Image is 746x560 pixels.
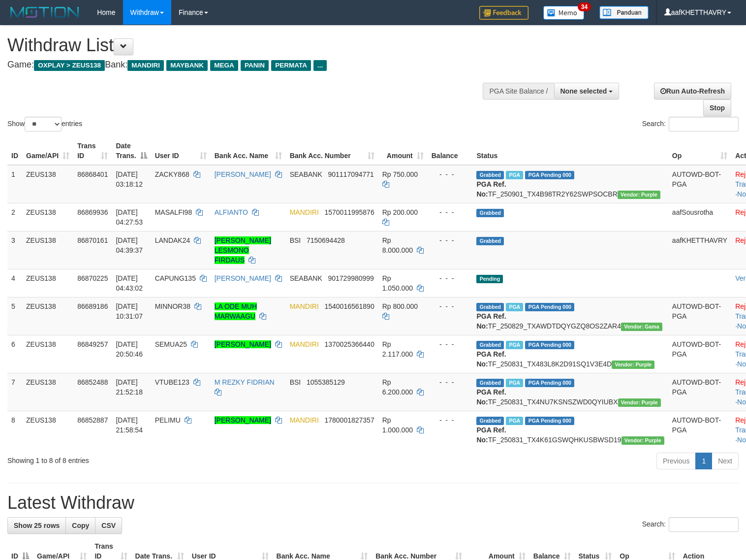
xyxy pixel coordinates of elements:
td: ZEUS138 [22,297,73,335]
span: 86870161 [77,236,108,244]
td: aafSousrotha [668,203,731,231]
span: None selected [560,87,607,95]
span: Vendor URL: https://trx4.1velocity.biz [618,191,660,199]
div: - - - [432,273,469,283]
a: [PERSON_NAME] [215,170,271,178]
img: panduan.png [599,6,649,19]
label: Search: [642,117,739,132]
a: 1 [695,453,712,469]
th: Game/API: activate to sort column ascending [22,137,73,165]
span: CAPUNG135 [155,274,196,282]
span: Vendor URL: https://trx4.1velocity.biz [622,436,664,445]
a: [PERSON_NAME] [215,416,271,424]
span: LANDAK24 [155,236,190,244]
span: 86689186 [77,302,108,310]
div: PGA Site Balance / [483,83,554,99]
span: 86852887 [77,416,108,424]
span: Show 25 rows [14,522,60,529]
img: Feedback.jpg [479,6,528,20]
a: [PERSON_NAME] [215,340,271,348]
span: Rp 2.117.000 [382,340,413,358]
span: Copy 901117094771 to clipboard [328,170,373,178]
span: Grabbed [476,237,504,245]
b: PGA Ref. No: [476,180,506,198]
td: AUTOWD-BOT-PGA [668,165,731,203]
th: Amount: activate to sort column ascending [378,137,428,165]
a: Next [712,453,739,469]
span: Copy 901729980999 to clipboard [328,274,373,282]
span: ... [313,60,327,71]
div: - - - [432,235,469,245]
span: Vendor URL: https://trx4.1velocity.biz [612,361,654,369]
th: Bank Acc. Number: activate to sort column ascending [286,137,378,165]
td: TF_250829_TXAWDTDQYGZQ8OS2ZAR4 [472,297,668,335]
span: Rp 6.200.000 [382,378,413,396]
label: Search: [642,517,739,532]
a: Show 25 rows [7,517,66,534]
b: PGA Ref. No: [476,350,506,368]
div: Showing 1 to 8 of 8 entries [7,452,304,465]
img: MOTION_logo.png [7,5,82,20]
td: 2 [7,203,22,231]
h1: Withdraw List [7,35,488,55]
span: [DATE] 04:39:37 [116,236,143,254]
td: aafKHETTHAVRY [668,231,731,269]
a: LA ODE MUH MARWAAGU [215,302,257,320]
td: ZEUS138 [22,231,73,269]
div: - - - [432,339,469,349]
td: AUTOWD-BOT-PGA [668,297,731,335]
th: Date Trans.: activate to sort column descending [112,137,151,165]
span: Rp 1.050.000 [382,274,413,292]
span: Copy 1055385129 to clipboard [307,378,345,386]
td: ZEUS138 [22,411,73,449]
span: MASALFI98 [155,208,192,216]
span: PGA Pending [525,303,574,311]
span: 86868401 [77,170,108,178]
span: Marked by aafsreyleap [506,341,523,349]
a: ALFIANTO [215,208,248,216]
span: Marked by aafkaynarin [506,303,523,311]
span: [DATE] 20:50:46 [116,340,143,358]
span: Grabbed [476,379,504,387]
td: 6 [7,335,22,373]
td: 7 [7,373,22,411]
span: CSV [101,522,116,529]
td: ZEUS138 [22,165,73,203]
span: VTUBE123 [155,378,189,386]
label: Show entries [7,117,82,132]
span: 86869936 [77,208,108,216]
span: PGA Pending [525,379,574,387]
span: Rp 800.000 [382,302,418,310]
span: [DATE] 03:18:12 [116,170,143,188]
input: Search: [669,117,739,132]
span: [DATE] 04:43:02 [116,274,143,292]
th: User ID: activate to sort column ascending [151,137,211,165]
div: - - - [432,169,469,179]
span: Pending [476,275,503,283]
span: Grabbed [476,417,504,425]
span: OXPLAY > ZEUS138 [34,60,105,71]
span: 86852488 [77,378,108,386]
img: Button%20Memo.svg [543,6,585,20]
a: [PERSON_NAME] [215,274,271,282]
h1: Latest Withdraw [7,493,739,513]
span: [DATE] 04:27:53 [116,208,143,226]
span: PELIMU [155,416,181,424]
span: MEGA [210,60,238,71]
span: Vendor URL: https://trx31.1velocity.biz [621,323,662,331]
span: Copy 1370025366440 to clipboard [324,340,374,348]
th: Bank Acc. Name: activate to sort column ascending [211,137,286,165]
b: PGA Ref. No: [476,388,506,406]
span: PANIN [241,60,269,71]
td: TF_250901_TX4B98TR2Y62SWPSOCBR [472,165,668,203]
td: AUTOWD-BOT-PGA [668,335,731,373]
span: SEMUA25 [155,340,187,348]
th: ID [7,137,22,165]
input: Search: [669,517,739,532]
td: 3 [7,231,22,269]
span: Copy 1540016561890 to clipboard [324,302,374,310]
td: ZEUS138 [22,373,73,411]
span: PERMATA [271,60,311,71]
td: TF_250831_TX483L8K2D91SQ1V3E4D [472,335,668,373]
span: [DATE] 10:31:07 [116,302,143,320]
